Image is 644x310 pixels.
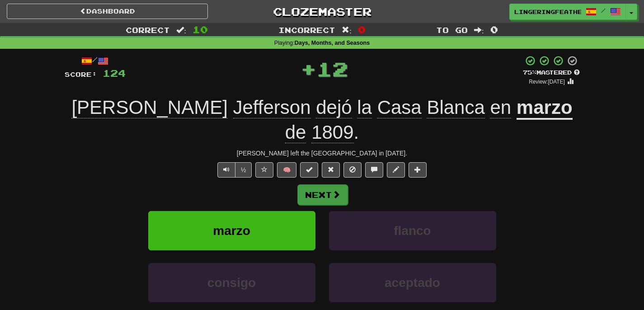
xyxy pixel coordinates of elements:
span: 124 [103,67,126,79]
span: 0 [490,24,498,35]
div: Mastered [523,69,580,77]
button: Favorite sentence (alt+f) [255,162,273,178]
span: en [490,97,511,118]
button: marzo [148,211,315,250]
span: de [285,122,306,143]
button: Add to collection (alt+a) [409,162,427,178]
div: Text-to-speech controls [216,162,252,178]
span: + [301,55,316,82]
span: Blanca [427,97,484,118]
button: Discuss sentence (alt+u) [365,162,383,178]
span: Score: [65,70,97,78]
span: LingeringFeather5778 [514,8,581,16]
button: 🧠 [277,162,296,178]
span: [PERSON_NAME] [71,97,227,118]
button: aceptado [329,263,496,302]
span: flanco [394,224,431,238]
a: Clozemaster [221,4,423,19]
button: Edit sentence (alt+d) [387,162,405,178]
span: / [601,7,606,14]
span: Jefferson [233,97,311,118]
span: 75 % [523,69,536,76]
button: Next [297,184,348,205]
u: marzo [517,97,573,120]
span: dejó [316,97,352,118]
button: Set this sentence to 100% Mastered (alt+m) [300,162,318,178]
span: la [357,97,372,118]
span: aceptado [385,276,440,290]
span: To go [436,25,468,34]
a: Dashboard [7,4,208,19]
button: consigo [148,263,315,302]
span: . [285,122,359,143]
span: 12 [316,57,348,80]
span: 10 [193,24,208,35]
span: : [342,26,352,34]
small: Review: [DATE] [529,79,565,85]
span: 1809 [311,122,353,143]
button: flanco [329,211,496,250]
span: : [176,26,186,34]
span: Incorrect [278,25,335,34]
div: [PERSON_NAME] left the [GEOGRAPHIC_DATA] in [DATE]. [65,149,580,158]
div: / [65,55,126,66]
span: Casa [377,97,422,118]
button: Reset to 0% Mastered (alt+r) [322,162,340,178]
a: LingeringFeather5778 / [509,4,626,20]
button: ½ [235,162,252,178]
button: Play sentence audio (ctl+space) [217,162,235,178]
span: 0 [358,24,366,35]
span: : [474,26,484,34]
button: Ignore sentence (alt+i) [343,162,362,178]
strong: Days, Months, and Seasons [295,40,370,46]
span: consigo [207,276,256,290]
span: marzo [213,224,250,238]
span: Correct [126,25,170,34]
